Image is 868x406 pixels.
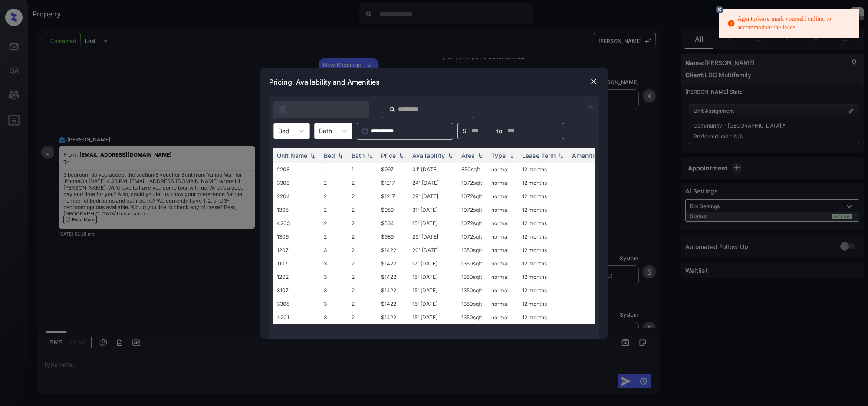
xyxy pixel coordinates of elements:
[378,257,409,270] td: $1422
[556,152,565,158] img: sorting
[320,216,348,230] td: 2
[458,176,488,190] td: 1072 sqft
[519,203,569,216] td: 12 months
[348,216,378,230] td: 2
[496,126,502,136] span: to
[462,126,466,136] span: $
[409,270,458,284] td: 15' [DATE]
[409,216,458,230] td: 15' [DATE]
[458,163,488,176] td: 850 sqft
[378,243,409,257] td: $1422
[519,190,569,203] td: 12 months
[409,297,458,311] td: 15' [DATE]
[409,203,458,216] td: 31' [DATE]
[488,243,519,257] td: normal
[488,270,519,284] td: normal
[279,105,287,114] img: icon-zuma
[506,152,515,158] img: sorting
[308,152,317,158] img: sorting
[727,11,852,36] div: Agent please mark yourself online, to accommodate the leads
[273,297,320,311] td: 3308
[458,257,488,270] td: 1350 sqft
[491,152,506,159] div: Type
[488,203,519,216] td: normal
[488,311,519,324] td: normal
[378,270,409,284] td: $1422
[273,230,320,243] td: 1306
[409,311,458,324] td: 15' [DATE]
[522,152,556,159] div: Lease Term
[348,203,378,216] td: 2
[273,270,320,284] td: 1202
[488,216,519,230] td: normal
[488,230,519,243] td: normal
[412,152,445,159] div: Availability
[519,243,569,257] td: 12 months
[378,176,409,190] td: $1217
[365,152,374,158] img: sorting
[273,203,320,216] td: 1305
[409,176,458,190] td: 24' [DATE]
[273,257,320,270] td: 1107
[519,216,569,230] td: 12 months
[320,176,348,190] td: 2
[519,230,569,243] td: 12 months
[389,105,395,113] img: icon-zuma
[446,152,454,158] img: sorting
[409,230,458,243] td: 29' [DATE]
[519,284,569,297] td: 12 months
[519,176,569,190] td: 12 months
[409,190,458,203] td: 29' [DATE]
[458,203,488,216] td: 1072 sqft
[458,297,488,311] td: 1350 sqft
[378,203,409,216] td: $989
[378,190,409,203] td: $1217
[458,230,488,243] td: 1072 sqft
[409,243,458,257] td: 20' [DATE]
[488,297,519,311] td: normal
[409,163,458,176] td: 01' [DATE]
[320,203,348,216] td: 2
[519,311,569,324] td: 12 months
[320,270,348,284] td: 3
[519,163,569,176] td: 12 months
[461,152,475,159] div: Area
[488,163,519,176] td: normal
[572,152,601,159] div: Amenities
[320,190,348,203] td: 2
[348,257,378,270] td: 2
[476,152,484,158] img: sorting
[336,152,345,158] img: sorting
[320,243,348,257] td: 3
[378,297,409,311] td: $1422
[348,284,378,297] td: 2
[348,230,378,243] td: 2
[409,284,458,297] td: 15' [DATE]
[458,243,488,257] td: 1350 sqft
[320,163,348,176] td: 1
[273,216,320,230] td: 4203
[260,68,608,96] div: Pricing, Availability and Amenities
[458,270,488,284] td: 1350 sqft
[348,163,378,176] td: 1
[378,163,409,176] td: $997
[348,243,378,257] td: 2
[381,152,396,159] div: Price
[324,152,335,159] div: Bed
[458,311,488,324] td: 1350 sqft
[589,77,598,86] img: close
[273,190,320,203] td: 2204
[273,163,320,176] td: 2208
[273,243,320,257] td: 1207
[488,257,519,270] td: normal
[348,311,378,324] td: 2
[273,176,320,190] td: 3303
[378,284,409,297] td: $1422
[458,190,488,203] td: 1072 sqft
[378,216,409,230] td: $534
[277,152,307,159] div: Unit Name
[488,190,519,203] td: normal
[519,257,569,270] td: 12 months
[273,284,320,297] td: 3107
[320,284,348,297] td: 3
